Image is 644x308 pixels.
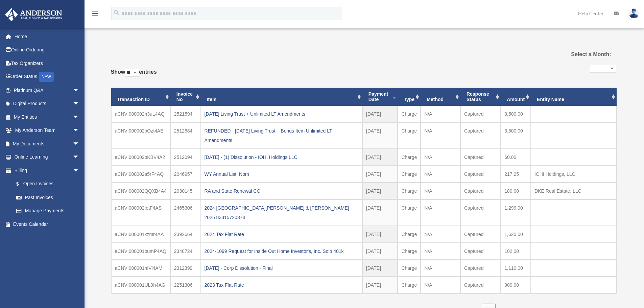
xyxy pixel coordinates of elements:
[201,88,362,106] th: Item: activate to sort column ascending
[501,166,531,183] td: 217.25
[460,183,501,199] td: Captured
[421,243,460,260] td: N/A
[398,243,421,260] td: Charge
[170,88,201,106] th: Invoice No: activate to sort column ascending
[398,122,421,149] td: Charge
[73,137,86,151] span: arrow_drop_down
[205,230,359,239] div: 2024 Tax Flat Rate
[531,166,616,183] td: IOHI Holdings, LLC
[73,124,86,138] span: arrow_drop_down
[5,30,90,43] a: Home
[5,150,90,164] a: Online Learningarrow_drop_down
[205,186,359,196] div: RA and State Renewal CO
[170,106,201,122] td: 2521594
[421,183,460,199] td: N/A
[362,277,398,293] td: [DATE]
[3,8,64,21] img: Anderson Advisors Platinum Portal
[111,88,170,106] th: Transaction ID: activate to sort column ascending
[170,277,201,293] td: 2251306
[205,280,359,290] div: 2023 Tax Flat Rate
[205,263,359,273] div: [DATE] - Corp Dissolution - Final
[398,183,421,199] td: Charge
[398,149,421,166] td: Charge
[398,166,421,183] td: Charge
[5,70,90,84] a: Order StatusNEW
[398,260,421,277] td: Charge
[531,88,616,106] th: Entity Name: activate to sort column ascending
[39,72,54,82] div: NEW
[398,106,421,122] td: Charge
[111,183,170,199] td: aCNVI000002QQXB4A4
[20,180,23,188] span: $
[460,88,501,106] th: Response Status: activate to sort column ascending
[205,246,359,256] div: 2024-1099 Request for Inside Out Home Investor's, Inc. Solo 401k
[501,122,531,149] td: 3,500.00
[501,88,531,106] th: Amount: activate to sort column ascending
[362,106,398,122] td: [DATE]
[111,199,170,226] td: aCNVI000002IotF4AS
[460,122,501,149] td: Captured
[501,243,531,260] td: 102.00
[421,277,460,293] td: N/A
[398,88,421,106] th: Type: activate to sort column ascending
[73,110,86,124] span: arrow_drop_down
[362,183,398,199] td: [DATE]
[111,226,170,243] td: aCNVI000001xzmr4AA
[73,164,86,177] span: arrow_drop_down
[170,183,201,199] td: 2030145
[73,150,86,164] span: arrow_drop_down
[111,243,170,260] td: aCNVI000001oumP4AQ
[111,277,170,293] td: aCNVI000001UL9h4AG
[501,277,531,293] td: 900.00
[205,169,359,179] div: WY Annual List, Nom
[9,204,90,218] a: Manage Payments
[629,8,639,18] img: User Pic
[460,260,501,277] td: Captured
[501,226,531,243] td: 1,620.00
[460,149,501,166] td: Captured
[91,9,99,18] i: menu
[501,149,531,166] td: 60.00
[170,199,201,226] td: 2465306
[398,199,421,226] td: Charge
[5,56,90,70] a: Tax Organizers
[111,106,170,122] td: aCNVI000002h3uL4AQ
[170,122,201,149] td: 2512684
[421,149,460,166] td: N/A
[125,69,139,77] select: Showentries
[73,97,86,111] span: arrow_drop_down
[111,149,170,166] td: aCNVI000002bKBV4A2
[460,243,501,260] td: Captured
[501,106,531,122] td: 3,500.00
[5,137,90,150] a: My Documentsarrow_drop_down
[91,12,99,18] a: menu
[460,166,501,183] td: Captured
[421,122,460,149] td: N/A
[362,149,398,166] td: [DATE]
[113,9,120,17] i: search
[460,277,501,293] td: Captured
[5,110,90,124] a: My Entitiesarrow_drop_down
[421,199,460,226] td: N/A
[5,84,90,97] a: Platinum Q&Aarrow_drop_down
[5,124,90,137] a: My Anderson Teamarrow_drop_down
[170,149,201,166] td: 2512094
[421,226,460,243] td: N/A
[170,226,201,243] td: 2392664
[421,260,460,277] td: N/A
[362,226,398,243] td: [DATE]
[398,277,421,293] td: Charge
[205,203,359,222] div: 2024 [GEOGRAPHIC_DATA][PERSON_NAME] & [PERSON_NAME] - 2025 83315720374
[205,152,359,162] div: [DATE] - (1) Dissolution - IOHI Holdings LLC
[460,106,501,122] td: Captured
[531,183,616,199] td: DKE Real Estate, LLC
[362,122,398,149] td: [DATE]
[9,177,90,191] a: $Open Invoices
[111,260,170,277] td: aCNVI000001hIVl4AM
[460,199,501,226] td: Captured
[362,260,398,277] td: [DATE]
[460,226,501,243] td: Captured
[362,199,398,226] td: [DATE]
[5,164,90,177] a: Billingarrow_drop_down
[111,122,170,149] td: aCNVI000002bOzt4AE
